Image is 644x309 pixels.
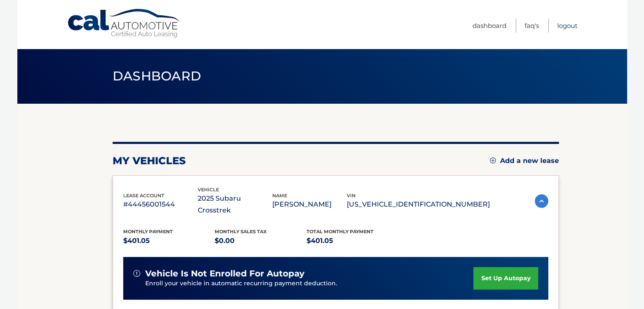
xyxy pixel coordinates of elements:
[215,235,307,247] p: $0.00
[198,193,272,216] p: 2025 Subaru Crosstrek
[198,187,219,193] span: vehicle
[490,157,496,163] img: add.svg
[67,8,181,39] a: Cal Automotive
[307,229,373,235] span: Total Monthly Payment
[215,229,267,235] span: Monthly sales Tax
[347,199,490,210] p: [US_VEHICLE_IDENTIFICATION_NUMBER]
[123,199,198,210] p: #44456001544
[123,229,173,235] span: Monthly Payment
[272,193,287,199] span: name
[473,267,538,290] a: set up autopay
[347,193,356,199] span: vin
[145,279,474,288] p: Enroll your vehicle in automatic recurring payment deduction.
[307,235,398,247] p: $401.05
[133,270,140,277] img: alert-white.svg
[525,19,539,33] a: FAQ's
[145,268,304,279] span: vehicle is not enrolled for autopay
[535,194,548,208] img: accordion-active.svg
[557,19,578,33] a: Logout
[272,199,347,210] p: [PERSON_NAME]
[113,68,202,84] span: Dashboard
[473,19,506,33] a: Dashboard
[113,154,186,167] h2: my vehicles
[123,193,164,199] span: lease account
[123,235,215,247] p: $401.05
[490,157,559,165] a: Add a new lease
